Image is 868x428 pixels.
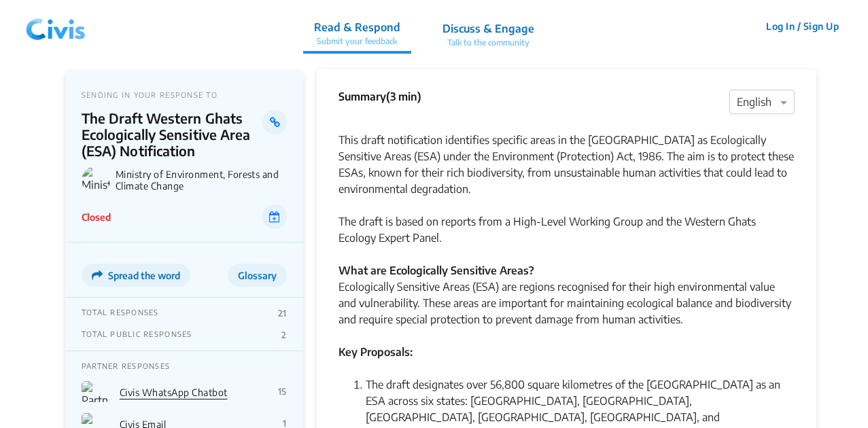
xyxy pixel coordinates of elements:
[116,168,287,192] p: Ministry of Environment, Forests and Climate Change
[82,329,192,340] p: TOTAL PUBLIC RESPONSES
[108,270,180,281] span: Spread the word
[757,16,848,37] button: Log In / Sign Up
[278,386,287,397] p: 15
[338,213,795,246] div: The draft is based on reports from a High-Level Working Group and the Western Ghats Ecology Exper...
[82,90,287,99] p: SENDING IN YOUR RESPONSE TO
[228,264,287,287] button: Glossary
[82,264,190,287] button: Spread the word
[238,270,277,281] span: Glossary
[82,361,287,370] p: PARTNER RESPONSES
[314,35,400,48] p: Submit your feedback
[386,90,421,103] span: (3 min)
[82,210,111,224] p: Closed
[338,88,421,105] p: Summary
[338,264,534,277] strong: What are Ecologically Sensitive Areas?
[281,329,286,340] p: 2
[82,166,110,194] img: Ministry of Environment, Forests and Climate Change logo
[442,37,534,49] p: Talk to the community
[338,279,795,327] div: Ecologically Sensitive Areas (ESA) are regions recognised for their high environmental value and ...
[314,19,400,35] p: Read & Respond
[20,6,91,47] img: navlogo.png
[120,387,228,398] a: Civis WhatsApp Chatbot
[82,381,109,402] img: Partner Logo
[82,110,263,159] p: The Draft Western Ghats Ecologically Sensitive Area (ESA) Notification
[442,20,534,37] p: Discuss & Engage
[278,308,287,319] p: 21
[82,308,159,319] p: TOTAL RESPONSES
[338,115,795,213] div: This draft notification identifies specific areas in the [GEOGRAPHIC_DATA] as Ecologically Sensit...
[338,345,413,359] strong: Key Proposals:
